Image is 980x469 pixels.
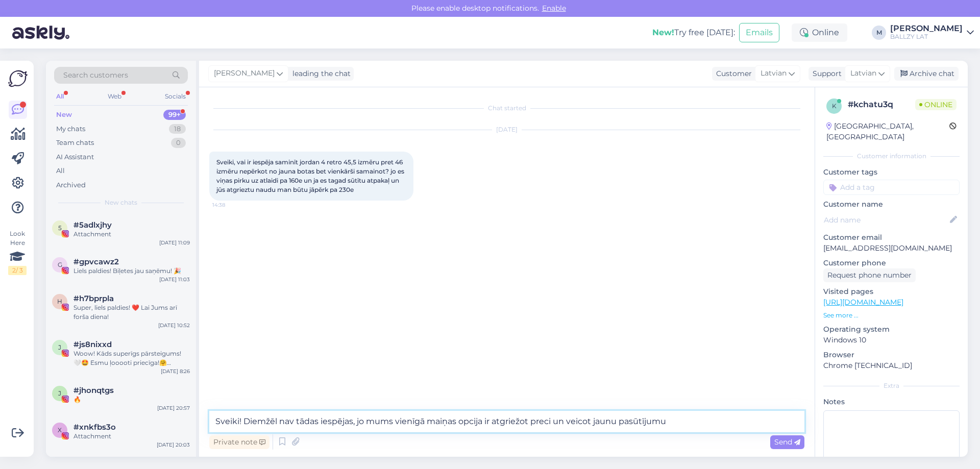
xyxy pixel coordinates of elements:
span: #h7bprpla [73,294,114,303]
div: Support [808,68,842,79]
div: Look Here [8,229,27,275]
div: 2 / 3 [8,266,27,275]
div: # kchatu3q [848,98,915,111]
div: Super, liels paldies! ❤️ Lai Jums arī forša diena! [73,303,190,322]
a: [PERSON_NAME]BALLZY LAT [890,24,974,41]
div: Woow! Kāds superīgs pārsteigums! 🤍🤩 Esmu ļooooti priecīga!🤗 Tuvāko dienu laikā veikšu izvēli. [73,349,190,367]
div: New [56,110,72,120]
b: New! [652,28,674,37]
div: Private note [209,435,269,449]
span: Latvian [850,68,876,79]
div: Request phone number [823,268,916,282]
div: M [872,26,886,40]
p: Customer email [823,232,960,243]
p: Customer phone [823,258,960,268]
div: Attachment [73,432,190,441]
div: Customer [712,68,752,79]
div: Extra [823,381,960,390]
div: [DATE] 20:03 [157,441,190,449]
textarea: Sveiki! Diemžēl nav tādas iespējas, jo mums vienīgā maiņas opcija ir atgriežot preci un veicot ja... [209,411,804,432]
span: Latvian [761,68,787,79]
div: [DATE] [209,125,804,134]
a: [URL][DOMAIN_NAME] [823,298,903,307]
div: BALLZY LAT [890,33,963,41]
span: j [58,343,61,351]
div: 18 [169,124,186,134]
button: Emails [739,23,779,42]
span: #5adlxjhy [73,220,112,230]
div: All [56,166,65,176]
span: [PERSON_NAME] [214,68,275,79]
div: Socials [163,90,188,103]
img: Askly Logo [8,69,28,88]
p: See more ... [823,311,960,320]
span: #xnkfbs3o [73,423,116,432]
div: 99+ [163,110,186,120]
span: k [832,102,837,110]
p: Customer tags [823,167,960,178]
p: Browser [823,350,960,360]
div: [PERSON_NAME] [890,24,963,33]
div: Chat started [209,104,804,113]
div: My chats [56,124,85,134]
div: [DATE] 8:26 [161,367,190,375]
p: Windows 10 [823,335,960,345]
span: x [58,426,62,434]
div: AI Assistant [56,152,94,162]
span: Online [915,99,957,110]
span: g [58,261,62,268]
span: #jhonqtgs [73,386,114,395]
span: h [57,298,62,305]
input: Add a tag [823,180,960,195]
span: Enable [539,4,569,13]
p: Notes [823,397,960,407]
div: Web [106,90,124,103]
p: [EMAIL_ADDRESS][DOMAIN_NAME] [823,243,960,254]
p: Operating system [823,324,960,335]
span: #gpvcawz2 [73,257,119,266]
span: Search customers [63,70,128,81]
div: Attachment [73,230,190,239]
div: [DATE] 11:09 [159,239,190,246]
div: 0 [171,138,186,148]
div: [DATE] 10:52 [158,322,190,329]
span: New chats [105,198,137,207]
div: [DATE] 11:03 [159,276,190,283]
div: Customer information [823,152,960,161]
span: 5 [58,224,62,232]
span: Sveiki, vai ir iespēja saminīt jordan 4 retro 45,5 izmēru pret 46 izmēru nepērkot no jauna botas ... [216,158,406,193]
div: All [54,90,66,103]
div: leading the chat [288,68,351,79]
div: Team chats [56,138,94,148]
p: Visited pages [823,286,960,297]
span: 14:38 [212,201,251,209]
div: Try free [DATE]: [652,27,735,39]
span: j [58,389,61,397]
input: Add name [824,214,948,226]
span: #js8nixxd [73,340,112,349]
div: 🔥 [73,395,190,404]
div: Archived [56,180,86,190]
div: [DATE] 20:57 [157,404,190,412]
p: Chrome [TECHNICAL_ID] [823,360,960,371]
p: Customer name [823,199,960,210]
div: Liels paldies! Biļetes jau saņēmu! 🎉 [73,266,190,276]
div: Online [792,23,847,42]
div: [GEOGRAPHIC_DATA], [GEOGRAPHIC_DATA] [826,121,949,142]
div: Archive chat [894,67,959,81]
span: Send [774,437,800,447]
